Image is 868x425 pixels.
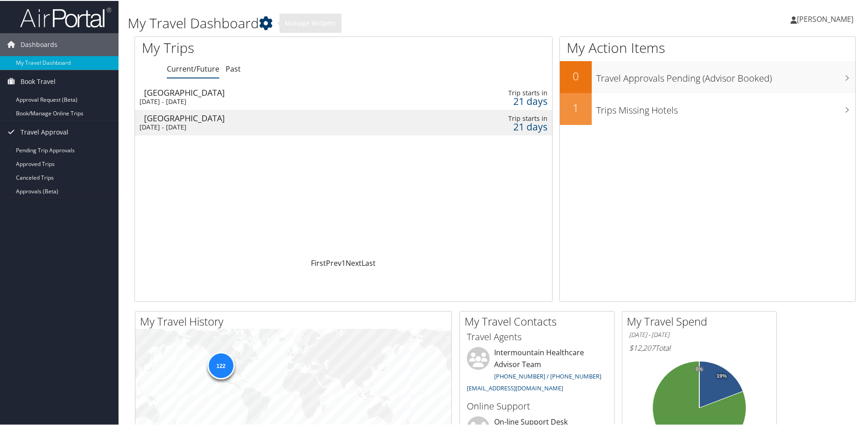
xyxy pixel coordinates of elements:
[696,366,703,371] tspan: 0%
[341,257,346,267] a: 1
[560,60,855,92] a: 0Travel Approvals Pending (Advisor Booked)
[629,342,770,352] h6: Total
[465,313,614,328] h2: My Travel Contacts
[362,257,376,267] a: Last
[455,88,548,96] div: Trip starts in
[144,113,402,121] div: [GEOGRAPHIC_DATA]
[467,383,563,391] a: [EMAIL_ADDRESS][DOMAIN_NAME]
[629,342,655,352] span: $12,207
[167,63,219,73] a: Current/Future
[140,313,451,328] h2: My Travel History
[21,120,68,143] span: Travel Approval
[311,257,326,267] a: First
[20,6,111,27] img: airportal-logo.png
[596,98,855,116] h3: Trips Missing Hotels
[462,346,612,395] li: Intermountain Healthcare Advisor Team
[629,330,770,338] h6: [DATE] - [DATE]
[560,99,592,115] h2: 1
[455,96,548,104] div: 21 days
[467,399,607,412] h3: Online Support
[596,67,855,84] h3: Travel Approvals Pending (Advisor Booked)
[790,5,863,32] a: [PERSON_NAME]
[560,67,592,83] h2: 0
[144,88,402,96] div: [GEOGRAPHIC_DATA]
[139,122,398,130] div: [DATE] - [DATE]
[560,37,855,57] h1: My Action Items
[560,92,855,124] a: 1Trips Missing Hotels
[467,330,607,342] h3: Travel Agents
[717,373,727,378] tspan: 19%
[279,13,341,32] span: Manage Widgets
[326,257,341,267] a: Prev
[21,69,56,92] span: Book Travel
[346,257,362,267] a: Next
[128,13,618,32] h1: My Travel Dashboard
[226,63,241,73] a: Past
[494,371,601,379] a: [PHONE_NUMBER] / [PHONE_NUMBER]
[21,32,57,55] span: Dashboards
[455,114,548,122] div: Trip starts in
[455,122,548,130] div: 21 days
[139,97,398,105] div: [DATE] - [DATE]
[797,13,853,23] span: [PERSON_NAME]
[142,37,372,57] h1: My Trips
[207,351,234,378] div: 122
[627,313,776,328] h2: My Travel Spend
